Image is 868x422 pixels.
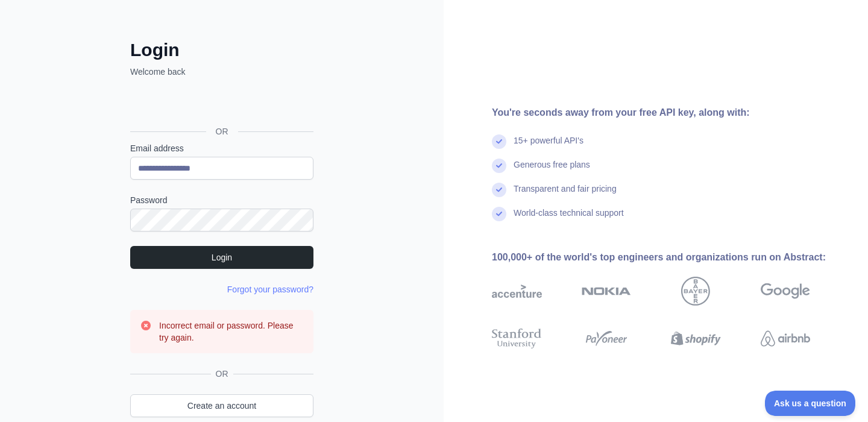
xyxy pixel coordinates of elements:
p: Welcome back [130,66,313,78]
div: 100,000+ of the world's top engineers and organizations run on Abstract: [492,250,849,265]
span: OR [206,125,238,137]
img: check mark [492,134,506,149]
label: Email address [130,142,313,154]
img: check mark [492,183,506,197]
div: World-class technical support [514,207,624,231]
button: Login [130,246,313,269]
img: stanford university [492,326,542,351]
img: google [761,277,811,306]
img: bayer [681,277,710,306]
div: Generous free plans [514,159,590,183]
h3: Incorrect email or password. Please try again. [159,320,304,344]
a: Forgot your password? [227,285,313,294]
div: 15+ powerful API's [514,134,583,159]
a: Create an account [130,394,313,417]
div: You're seconds away from your free API key, along with: [492,105,849,120]
label: Password [130,194,313,206]
span: OR [211,368,233,380]
img: accenture [492,277,542,306]
img: check mark [492,159,506,173]
img: check mark [492,207,506,221]
img: nokia [582,277,632,306]
img: payoneer [582,326,632,351]
div: Transparent and fair pricing [514,183,617,207]
iframe: Toggle Customer Support [765,391,856,416]
iframe: Sign in with Google Button [124,91,317,118]
img: airbnb [761,326,811,351]
img: shopify [671,326,721,351]
h2: Login [130,39,313,61]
